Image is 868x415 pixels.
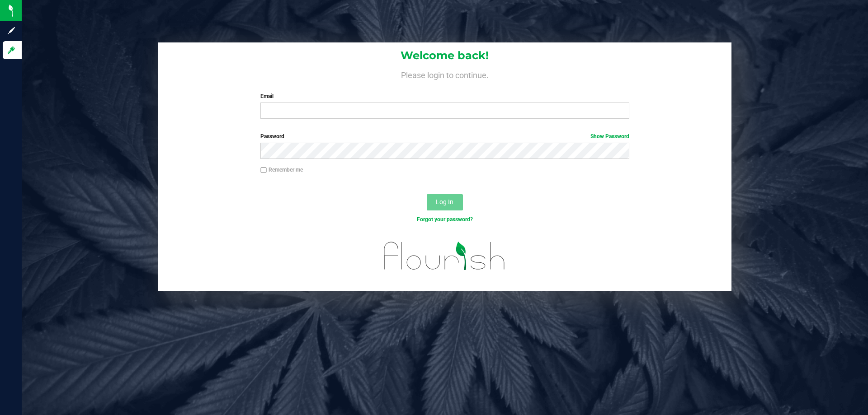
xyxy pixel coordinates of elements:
[260,133,284,140] span: Password
[260,167,267,173] input: Remember me
[373,233,516,279] img: flourish_logo.svg
[7,26,16,35] inline-svg: Sign up
[260,166,303,174] label: Remember me
[7,46,16,55] inline-svg: Log in
[158,50,731,61] h1: Welcome back!
[427,194,463,210] button: Log In
[436,198,453,205] span: Log In
[417,216,473,223] a: Forgot your password?
[590,133,629,140] a: Show Password
[260,92,629,100] label: Email
[158,69,731,79] h4: Please login to continue.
